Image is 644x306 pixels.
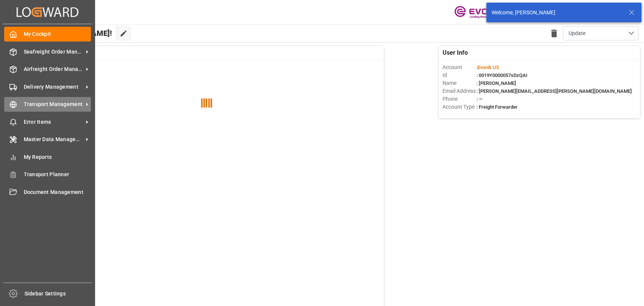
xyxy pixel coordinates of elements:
span: : [PERSON_NAME] [476,80,516,86]
a: My Cockpit [4,27,91,42]
span: My Reports [24,153,91,161]
span: User Info [443,48,468,57]
span: Transport Planner [24,171,91,178]
span: Phone [443,95,476,103]
span: Transport Management [24,100,83,108]
button: open menu [563,26,638,40]
span: Name [443,79,476,87]
span: Account Type [443,103,476,111]
span: Email Address [443,87,476,95]
span: Document Management [24,188,91,196]
a: Transport Planner [4,167,91,182]
span: Update [569,29,586,37]
span: Account [443,63,476,71]
span: Id [443,71,476,79]
a: Document Management [4,185,91,199]
span: Airfreight Order Management [24,65,83,73]
a: My Reports [4,149,91,164]
span: : Freight Forwarder [476,104,518,110]
span: Delivery Management [24,83,83,91]
span: : [476,65,499,70]
span: : 0019Y0000057sDzQAI [476,72,527,78]
span: Evonik US [478,65,499,70]
span: Sidebar Settings [25,290,92,298]
div: Welcome, [PERSON_NAME] [492,9,621,17]
span: Seafreight Order Management [24,48,83,56]
span: Error Items [24,118,83,126]
span: : — [476,96,483,102]
span: My Cockpit [24,30,91,38]
span: : [PERSON_NAME][EMAIL_ADDRESS][PERSON_NAME][DOMAIN_NAME] [476,88,632,94]
span: Master Data Management [24,135,83,143]
img: Evonik-brand-mark-Deep-Purple-RGB.jpeg_1700498283.jpeg [454,6,503,19]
